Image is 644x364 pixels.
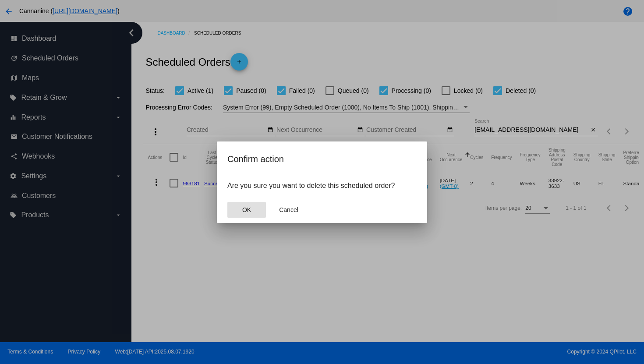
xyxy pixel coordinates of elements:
[227,182,417,190] p: Are you sure you want to delete this scheduled order?
[242,206,251,213] span: OK
[227,202,266,218] button: Close dialog
[269,202,308,218] button: Close dialog
[227,152,417,166] h2: Confirm action
[279,206,298,213] span: Cancel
